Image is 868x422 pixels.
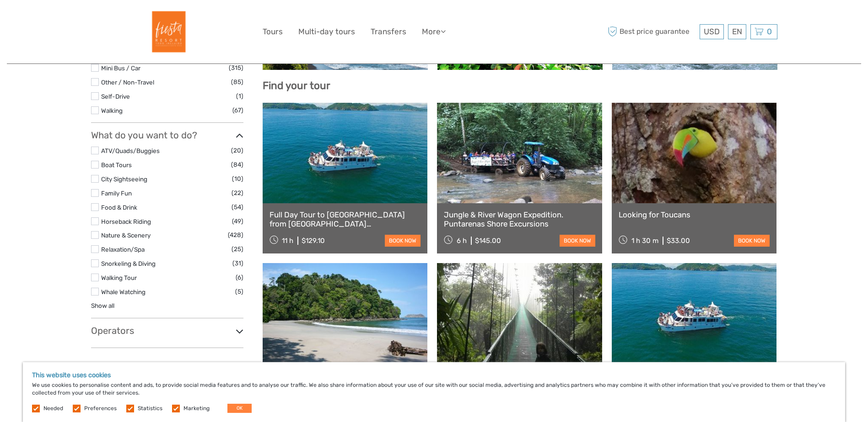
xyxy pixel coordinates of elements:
button: OK [227,404,252,413]
span: (25) [232,244,243,254]
a: book now [560,235,595,247]
a: Full Day Tour to [GEOGRAPHIC_DATA] from [GEOGRAPHIC_DATA][PERSON_NAME] [270,210,421,229]
a: book now [734,235,770,247]
label: Needed [43,405,63,412]
span: (20) [231,145,243,156]
span: (49) [232,216,243,227]
div: $129.10 [302,237,325,245]
b: Find your tour [263,79,330,92]
a: Self-Drive [101,93,130,100]
span: (5) [235,286,243,297]
a: Horseback Riding [101,218,151,225]
a: Other / Non-Travel [101,79,154,86]
div: EN [728,24,746,39]
a: Transfers [371,25,406,38]
div: $145.00 [475,237,501,245]
button: Open LiveChat chat widget [105,14,116,25]
span: (428) [228,230,243,240]
a: Tours [263,25,283,38]
span: (84) [231,159,243,170]
a: Nature & Scenery [101,232,151,239]
label: Marketing [183,405,210,412]
span: 11 h [282,237,293,245]
div: $33.00 [667,237,690,245]
a: ATV/Quads/Buggies [101,147,160,154]
label: Statistics [138,405,162,412]
a: Whale Watching [101,288,146,295]
a: Food & Drink [101,204,137,211]
img: Fiesta Resort [142,7,192,57]
span: (315) [229,63,243,73]
span: (6) [236,272,243,283]
span: (67) [232,105,243,116]
a: Relaxation/Spa [101,246,145,253]
span: Best price guarantee [606,24,697,39]
a: Multi-day tours [298,25,355,38]
h5: This website uses cookies [32,371,836,379]
a: City Sightseeing [101,175,147,183]
span: (85) [231,77,243,87]
a: Family Fun [101,190,132,197]
a: book now [385,235,421,247]
a: Jungle & River Wagon Expedition. Puntarenas Shore Excursions [444,210,595,229]
a: More [422,25,446,38]
a: Walking [101,107,123,114]
span: USD [704,27,720,36]
span: (10) [232,174,243,184]
a: Walking Tour [101,274,137,281]
span: (22) [232,188,243,198]
h3: Operators [91,325,243,336]
a: Looking for Toucans [619,210,770,219]
p: We're away right now. Please check back later! [13,16,103,23]
span: (31) [232,258,243,269]
a: Snorkeling & Diving [101,260,156,267]
a: Boat Tours [101,161,132,169]
a: Mini Bus / Car [101,64,140,72]
label: Preferences [84,405,117,412]
span: 1 h 30 m [631,237,658,245]
a: Show all [91,302,114,309]
span: (54) [232,202,243,212]
h3: What do you want to do? [91,130,243,141]
span: 6 h [457,237,467,245]
span: (1) [236,91,243,101]
div: We use cookies to personalise content and ads, to provide social media features and to analyse ou... [23,362,845,422]
span: 0 [766,27,773,36]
